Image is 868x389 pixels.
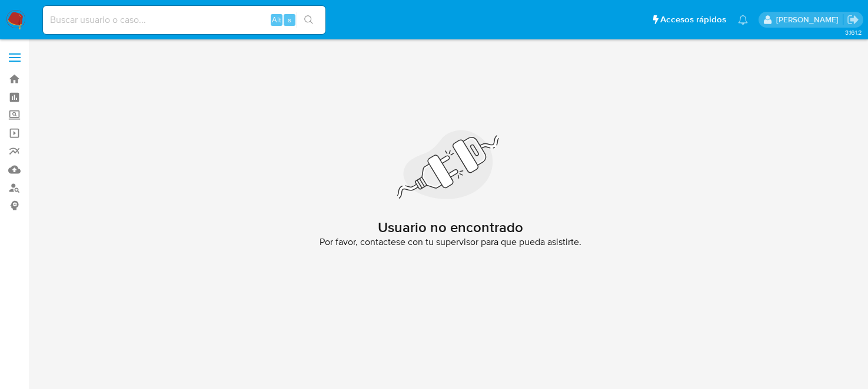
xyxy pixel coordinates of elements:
input: Buscar usuario o caso... [43,12,325,28]
button: search-icon [297,12,321,28]
p: brenda.morenoreyes@mercadolibre.com.mx [776,14,843,25]
a: Notificaciones [738,15,748,25]
span: Accesos rápidos [660,14,726,26]
a: Salir [847,14,859,26]
span: Por favor, contactese con tu supervisor para que pueda asistirte. [320,236,581,248]
h2: Usuario no encontrado [378,219,523,236]
span: Alt [272,14,281,25]
span: s [288,14,291,25]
